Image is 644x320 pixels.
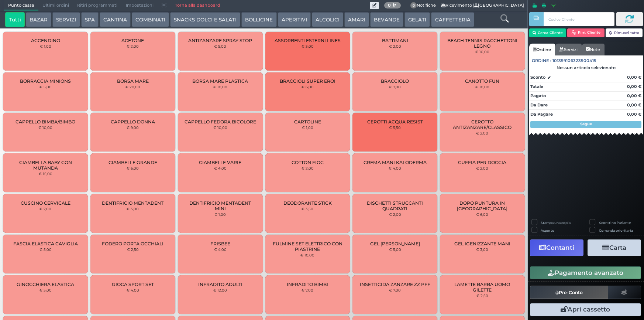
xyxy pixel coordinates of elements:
[627,102,641,108] strong: 0,00 €
[198,282,242,287] span: INFRADITO ADULTI
[81,12,99,27] button: SPA
[344,12,369,27] button: AMARI
[389,85,401,89] small: € 7,00
[40,44,51,48] small: € 1,00
[389,44,401,48] small: € 2,00
[446,119,519,130] span: CEROTTO ANTIZANZARE/CLASSICO
[213,125,227,130] small: € 10,00
[271,241,344,252] span: FULMINE SET ELETTRICO CON PIASTRINE
[302,85,314,89] small: € 6,00
[530,286,608,299] button: Pre-Conto
[529,44,555,55] a: Ordine
[446,38,519,49] span: BEACH TENNIS RACCHETTONI LEGNO
[382,38,408,43] span: BATTIMANI
[359,200,431,211] span: DISCHETTI STRUCCANTI QUADRATI
[476,212,488,217] small: € 6,00
[627,84,641,89] strong: 0,00 €
[21,200,70,206] span: CUSCINO CERVICALE
[567,28,605,37] button: Rim. Cliente
[132,12,169,27] button: COMBINATI
[364,160,427,165] span: CREMA MANI KALODERMA
[302,125,313,130] small: € 1,00
[192,78,248,84] span: BORSA MARE PLASTICA
[530,266,641,279] button: Pagamento avanzato
[39,171,52,176] small: € 15,00
[529,65,643,70] div: Nessun articolo selezionato
[170,12,240,27] button: SNACKS DOLCI E SALATI
[302,44,314,48] small: € 3,00
[9,160,82,171] span: CIAMBELLA BABY CON MUTANDA
[16,119,75,125] span: CAPPELLO BIMBA/BIMBO
[529,28,566,37] button: Cerca Cliente
[302,288,313,292] small: € 7,00
[127,44,139,48] small: € 2,00
[367,119,423,125] span: CEROTTI ACQUA RESIST
[458,160,506,165] span: CUFFIA PER DOCCIA
[606,28,643,37] button: Rimuovi tutto
[541,228,554,233] label: Asporto
[39,247,52,252] small: € 5,00
[552,58,596,64] span: 101359106323500415
[125,85,140,89] small: € 20,00
[4,0,38,11] span: Punto cassa
[370,12,403,27] button: BEVANDE
[530,303,641,316] button: Apri cassetto
[214,166,227,170] small: € 4,00
[475,85,489,89] small: € 10,00
[117,78,149,84] span: BORSA MARE
[278,12,311,27] button: APERITIVI
[127,125,139,130] small: € 9,00
[39,85,52,89] small: € 5,00
[26,12,51,27] button: BAZAR
[214,212,226,217] small: € 1,00
[530,239,583,256] button: Contanti
[446,200,519,211] span: DOPO PUNTURA IN [GEOGRAPHIC_DATA]
[555,44,582,55] a: Servizi
[127,166,139,170] small: € 6,00
[446,282,519,293] span: LAMETTE BARBA UOMO GILETTE
[530,102,548,108] strong: Da Dare
[213,85,227,89] small: € 10,00
[214,247,227,252] small: € 4,00
[431,12,474,27] button: CAFFETTERIA
[599,228,633,233] label: Comanda prioritaria
[465,78,499,84] span: CANOTTO FUN
[530,74,545,81] strong: Sconto
[199,160,241,165] span: CIAMBELLE VARIE
[5,12,25,27] button: Tutti
[404,12,430,27] button: GELATI
[275,38,341,43] span: ASSORBENTI ESTERNI LINES
[627,75,641,80] strong: 0,00 €
[185,119,256,125] span: CAPPELLO FEDORA BICOLORE
[13,241,78,246] span: FASCIA ELASTICA CAVIGLIA
[31,38,60,43] span: ACCENDINO
[39,207,51,211] small: € 7,00
[312,12,343,27] button: ALCOLICI
[476,247,488,252] small: € 3,00
[127,207,139,211] small: € 3,00
[111,119,155,125] span: CAPPELLO DONNA
[20,78,71,84] span: BORRACCIA MINIONS
[582,44,604,55] a: Note
[302,207,313,211] small: € 3,50
[476,131,488,135] small: € 2,00
[388,3,391,8] b: 0
[389,247,401,252] small: € 5,00
[287,282,328,287] span: INFRADITO BIMBI
[532,58,551,64] span: Ordine :
[389,288,401,292] small: € 7,00
[102,241,163,246] span: FODERO PORTA OCCHIALI
[100,12,131,27] button: CANTINA
[476,293,488,298] small: € 2,50
[627,112,641,117] strong: 0,00 €
[121,38,144,43] span: ACETONE
[541,220,571,225] label: Stampa una copia
[544,12,614,26] input: Codice Cliente
[530,112,553,117] strong: Da Pagare
[530,93,546,98] strong: Pagato
[184,200,256,211] span: DENTIFRICIO MENTADENT MINI
[370,241,420,246] span: GEL [PERSON_NAME]
[214,44,226,48] small: € 5,00
[599,220,631,225] label: Scontrino Parlante
[410,2,417,9] span: 0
